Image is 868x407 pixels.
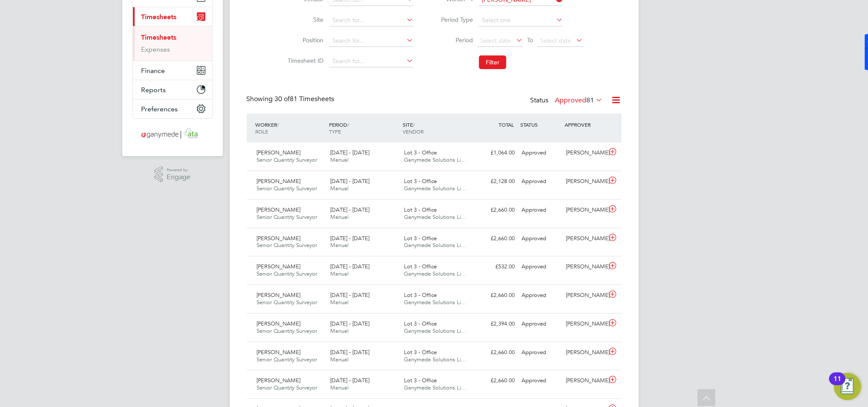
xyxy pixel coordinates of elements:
[133,80,212,99] button: Reports
[404,356,467,363] span: Ganymede Solutions Li…
[531,95,605,107] div: Status
[474,174,519,189] div: £2,128.00
[141,86,166,94] span: Reports
[519,346,563,360] div: Approved
[435,36,473,44] label: Period
[474,232,519,246] div: £2,660.00
[474,317,519,331] div: £2,394.00
[257,349,301,356] span: [PERSON_NAME]
[413,121,415,128] span: /
[834,373,861,400] button: Open Resource Center, 11 new notifications
[167,166,190,174] span: Powered by
[404,320,437,327] span: Lot 3 - Office
[275,95,290,103] span: 30 of
[404,213,467,221] span: Ganymede Solutions Li…
[257,156,317,163] span: Senior Quantity Surveyor
[347,121,349,128] span: /
[474,260,519,274] div: £532.00
[540,37,571,44] span: Select date
[562,346,607,360] div: [PERSON_NAME]
[474,346,519,360] div: £2,660.00
[133,61,212,80] button: Finance
[330,299,349,306] span: Manual
[141,13,177,21] span: Timesheets
[257,299,317,306] span: Senior Quantity Surveyor
[257,235,301,242] span: [PERSON_NAME]
[519,174,563,189] div: Approved
[404,270,467,277] span: Ganymede Solutions Li…
[474,288,519,302] div: £2,660.00
[257,149,301,156] span: [PERSON_NAME]
[555,96,603,105] label: Approved
[257,327,317,334] span: Senior Quantity Surveyor
[141,67,165,75] span: Finance
[133,99,212,118] button: Preferences
[404,384,467,391] span: Ganymede Solutions Li…
[247,95,336,104] div: Showing
[519,260,563,274] div: Approved
[404,291,437,299] span: Lot 3 - Office
[257,263,301,270] span: [PERSON_NAME]
[562,317,607,331] div: [PERSON_NAME]
[330,384,349,391] span: Manual
[404,263,437,270] span: Lot 3 - Office
[285,16,323,23] label: Site
[141,105,178,113] span: Preferences
[404,299,467,306] span: Ganymede Solutions Li…
[330,213,349,221] span: Manual
[562,203,607,217] div: [PERSON_NAME]
[275,95,335,103] span: 81 Timesheets
[562,288,607,302] div: [PERSON_NAME]
[285,57,323,64] label: Timesheet ID
[257,291,301,299] span: [PERSON_NAME]
[139,127,206,141] img: ganymedesolutions-logo-retina.png
[587,96,594,105] span: 81
[330,270,349,277] span: Manual
[330,206,369,213] span: [DATE] - [DATE]
[257,213,317,221] span: Senior Quantity Surveyor
[329,55,413,67] input: Search for...
[562,117,607,132] div: APPROVER
[133,26,212,61] div: Timesheets
[404,177,437,185] span: Lot 3 - Office
[404,377,437,384] span: Lot 3 - Office
[154,166,190,183] a: Powered byEngage
[499,121,514,128] span: TOTAL
[330,156,349,163] span: Manual
[519,117,563,132] div: STATUS
[141,45,170,53] a: Expenses
[254,117,327,139] div: WORKER
[285,36,323,44] label: Position
[330,241,349,249] span: Manual
[330,177,369,185] span: [DATE] - [DATE]
[519,146,563,160] div: Approved
[330,356,349,363] span: Manual
[404,185,467,192] span: Ganymede Solutions Li…
[327,117,401,139] div: PERIOD
[330,327,349,334] span: Manual
[330,291,369,299] span: [DATE] - [DATE]
[133,7,212,26] button: Timesheets
[330,349,369,356] span: [DATE] - [DATE]
[562,260,607,274] div: [PERSON_NAME]
[330,377,369,384] span: [DATE] - [DATE]
[330,149,369,156] span: [DATE] - [DATE]
[257,177,301,185] span: [PERSON_NAME]
[404,327,467,334] span: Ganymede Solutions Li…
[257,320,301,327] span: [PERSON_NAME]
[519,288,563,302] div: Approved
[404,156,467,163] span: Ganymede Solutions Li…
[133,127,213,141] a: Go to home page
[519,232,563,246] div: Approved
[562,146,607,160] div: [PERSON_NAME]
[519,203,563,217] div: Approved
[329,128,341,135] span: TYPE
[257,241,317,249] span: Senior Quantity Surveyor
[167,174,190,181] span: Engage
[257,384,317,391] span: Senior Quantity Surveyor
[141,33,177,41] a: Timesheets
[329,15,413,26] input: Search for...
[257,377,301,384] span: [PERSON_NAME]
[330,235,369,242] span: [DATE] - [DATE]
[404,241,467,249] span: Ganymede Solutions Li…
